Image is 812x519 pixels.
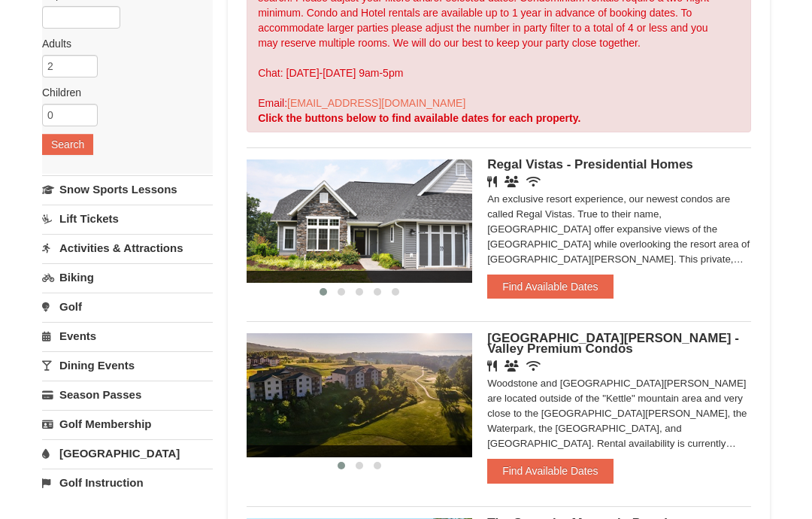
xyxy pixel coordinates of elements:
i: Wireless Internet (free) [526,177,541,188]
a: [EMAIL_ADDRESS][DOMAIN_NAME] [287,98,465,110]
button: Find Available Dates [487,460,613,484]
a: Golf Membership [42,411,213,439]
a: Biking [42,264,213,292]
div: Woodstone and [GEOGRAPHIC_DATA][PERSON_NAME] are located outside of the "Kettle" mountain area an... [487,377,751,452]
i: Restaurant [487,177,497,188]
span: Regal Vistas - Presidential Homes [487,158,693,172]
a: Golf Instruction [42,469,213,497]
i: Banquet Facilities [504,361,519,372]
a: Dining Events [42,352,213,380]
div: An exclusive resort experience, our newest condos are called Regal Vistas. True to their name, [G... [487,193,751,268]
a: Golf [42,293,213,321]
a: Events [42,323,213,351]
a: Activities & Attractions [42,235,213,263]
i: Wireless Internet (free) [526,361,541,372]
i: Banquet Facilities [504,177,519,188]
a: Lift Tickets [42,205,213,233]
span: [GEOGRAPHIC_DATA][PERSON_NAME] - Valley Premium Condos [487,332,739,357]
label: Children [42,86,201,101]
button: Find Available Dates [487,275,613,299]
a: [GEOGRAPHIC_DATA] [42,440,213,468]
strong: Click the buttons below to find available dates for each property. [258,113,580,125]
a: Snow Sports Lessons [42,176,213,204]
label: Adults [42,37,201,52]
i: Restaurant [487,361,497,372]
button: Search [42,135,93,156]
a: Season Passes [42,381,213,409]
